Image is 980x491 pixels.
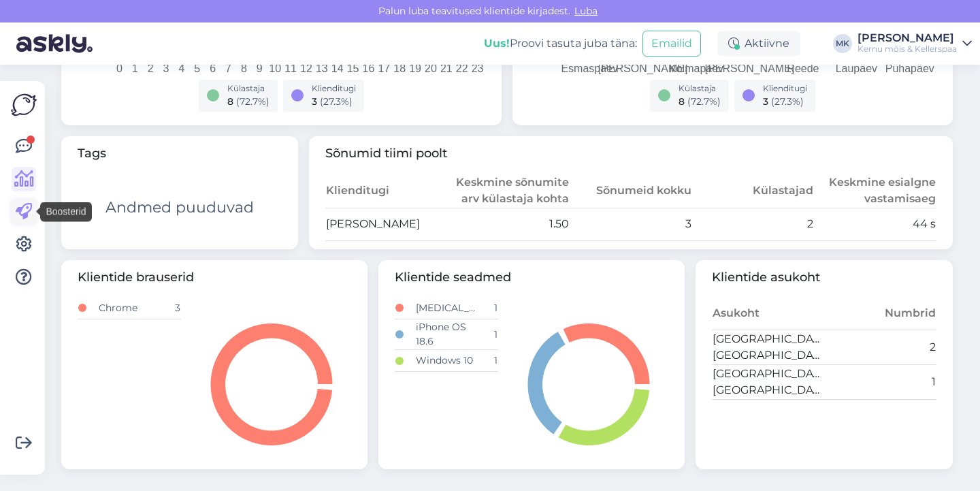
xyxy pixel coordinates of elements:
[312,82,356,95] div: Klienditugi
[570,5,602,17] span: Luba
[148,63,154,74] tspan: 2
[415,319,477,350] td: iPhone OS 18.6
[116,63,122,74] tspan: 0
[312,95,317,108] span: 3
[347,63,359,74] tspan: 15
[231,174,282,206] th: Numbrid
[210,63,216,74] tspan: 6
[824,298,936,330] th: Numbrid
[194,63,200,74] tspan: 5
[763,82,807,95] div: Klienditugi
[763,95,768,108] span: 3
[570,174,692,208] th: Sõnumeid kokku
[833,34,852,53] div: MK
[787,63,819,74] tspan: Reede
[284,63,297,74] tspan: 11
[712,298,824,330] th: Asukoht
[393,63,406,74] tspan: 18
[425,63,437,74] tspan: 20
[225,63,231,74] tspan: 7
[712,330,824,365] td: [GEOGRAPHIC_DATA], [GEOGRAPHIC_DATA]
[484,37,510,50] b: Uus!
[598,63,688,75] tspan: [PERSON_NAME]
[227,95,233,108] span: 8
[325,208,448,240] td: [PERSON_NAME]
[484,35,637,52] div: Proovi tasuta juba täna:
[98,298,160,319] td: Chrome
[178,63,184,74] tspan: 4
[857,33,972,54] a: [PERSON_NAME]Kernu mõis & Kellerspaa
[814,208,936,240] td: 44 s
[257,63,263,74] tspan: 9
[836,63,877,74] tspan: Laupäev
[363,63,375,74] tspan: 16
[320,95,353,108] span: ( 27.3 %)
[561,63,618,74] tspan: Esmaspäev
[692,208,815,240] td: 2
[478,298,498,319] td: 1
[824,330,936,365] td: 2
[100,53,106,65] tspan: 0
[824,365,936,400] td: 1
[771,95,804,108] span: ( 27.3 %)
[40,202,91,222] div: Boosterid
[478,350,498,372] td: 1
[717,31,800,56] div: Aktiivne
[814,174,936,208] th: Keskmine esialgne vastamisaeg
[331,63,344,74] tspan: 14
[415,350,477,372] td: Windows 10
[857,33,957,44] div: [PERSON_NAME]
[236,95,269,108] span: ( 72.7 %)
[570,208,692,240] td: 3
[269,63,281,74] tspan: 10
[692,174,815,208] th: Külastajad
[456,63,468,74] tspan: 22
[316,63,328,74] tspan: 13
[78,144,282,163] span: Tags
[415,298,477,319] td: [MEDICAL_DATA]
[687,95,721,108] span: ( 72.7 %)
[478,319,498,350] td: 1
[705,63,795,75] tspan: [PERSON_NAME]
[227,82,269,95] div: Külastaja
[241,63,247,74] tspan: 8
[105,196,254,219] div: Andmed puuduvad
[300,63,312,74] tspan: 12
[551,53,557,65] tspan: 0
[857,44,957,54] div: Kernu mõis & Kellerspaa
[669,63,723,74] tspan: Kolmapäev
[325,144,937,163] span: Sõnumid tiimi poolt
[325,174,448,208] th: Klienditugi
[679,95,685,108] span: 8
[78,268,351,287] span: Klientide brauserid
[161,298,181,319] td: 3
[395,268,668,287] span: Klientide seadmed
[712,365,824,400] td: [GEOGRAPHIC_DATA], [GEOGRAPHIC_DATA]
[885,63,934,74] tspan: Pühapäev
[440,63,453,74] tspan: 21
[447,174,570,208] th: Keskmine sõnumite arv külastaja kohta
[712,268,936,287] span: Klientide asukoht
[642,31,701,57] button: Emailid
[378,63,390,74] tspan: 17
[11,92,37,118] img: Askly Logo
[163,63,169,74] tspan: 3
[679,82,721,95] div: Külastaja
[447,208,570,240] td: 1.50
[409,63,421,74] tspan: 19
[472,63,484,74] tspan: 23
[132,63,138,74] tspan: 1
